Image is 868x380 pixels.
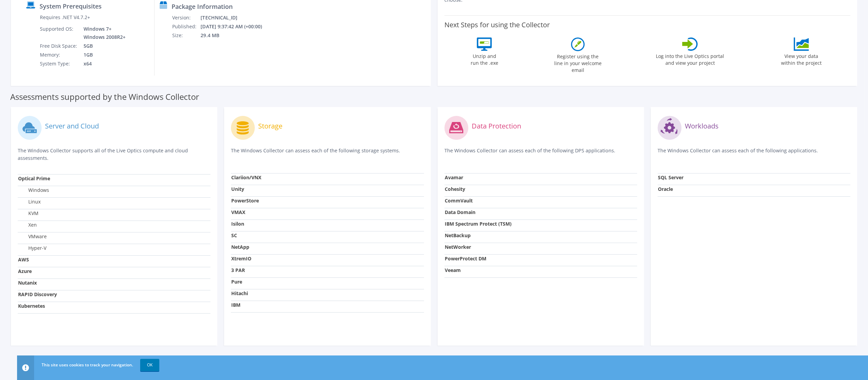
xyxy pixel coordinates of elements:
[18,256,29,263] strong: AWS
[445,255,486,262] strong: PowerProtect DM
[231,302,240,308] strong: IBM
[10,93,199,100] label: Assessments supported by the Windows Collector
[78,50,127,59] td: 1GB
[445,244,471,250] strong: NetWorker
[445,221,512,227] strong: IBM Spectrum Protect (TSM)
[18,279,37,286] strong: Nutanix
[172,31,200,40] td: Size:
[656,51,724,66] label: Log into the Live Optics portal and view your project
[445,186,465,192] strong: Cohesity
[45,123,99,130] label: Server and Cloud
[231,209,245,215] strong: VMAX
[40,3,102,10] label: System Prerequisites
[40,59,78,68] td: System Type:
[78,25,127,42] td: Windows 7+ Windows 2008R2+
[444,147,637,161] p: The Windows Collector can assess each of the following DPS applications.
[231,147,424,161] p: The Windows Collector can assess each of the following storage systems.
[18,268,32,274] strong: Azure
[18,175,50,182] strong: Optical Prime
[231,267,245,273] strong: 3 PAR
[40,50,78,59] td: Memory:
[172,3,233,10] label: Package Information
[445,174,463,181] strong: Avamar
[258,123,282,130] label: Storage
[658,174,683,181] strong: SQL Server
[18,210,39,217] label: KVM
[231,244,249,250] strong: NetApp
[231,255,251,262] strong: XtremIO
[445,197,473,204] strong: CommVault
[18,222,37,228] label: Xen
[172,13,200,22] td: Version:
[231,278,242,285] strong: Pure
[472,123,521,130] label: Data Protection
[200,31,271,40] td: 29.4 MB
[40,42,78,50] td: Free Disk Space:
[78,42,127,50] td: 5GB
[78,59,127,68] td: x64
[445,209,475,215] strong: Data Domain
[469,51,500,66] label: Unzip and run the .exe
[18,303,45,309] strong: Kubernetes
[444,21,550,29] label: Next Steps for using the Collector
[18,291,57,298] strong: RAPID Discovery
[18,233,47,240] label: VMware
[658,186,673,192] strong: Oracle
[140,359,159,371] a: OK
[40,14,90,21] label: Requires .NET V4.7.2+
[552,51,603,74] label: Register using the line in your welcome email
[231,197,259,204] strong: PowerStore
[18,245,46,252] label: Hyper-V
[200,13,271,22] td: [TECHNICAL_ID]
[231,186,244,192] strong: Unity
[18,147,210,162] p: The Windows Collector supports all of the Live Optics compute and cloud assessments.
[658,147,850,161] p: The Windows Collector can assess each of the following applications.
[18,187,49,194] label: Windows
[42,362,133,368] span: This site uses cookies to track your navigation.
[40,25,78,42] td: Supported OS:
[231,232,237,239] strong: SC
[18,198,41,205] label: Linux
[231,221,244,227] strong: Isilon
[231,290,248,297] strong: Hitachi
[445,267,461,273] strong: Veeam
[200,22,271,31] td: [DATE] 9:37:42 AM (+00:00)
[777,51,826,66] label: View your data within the project
[445,232,471,239] strong: NetBackup
[685,123,719,130] label: Workloads
[172,22,200,31] td: Published:
[231,174,261,181] strong: Clariion/VNX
